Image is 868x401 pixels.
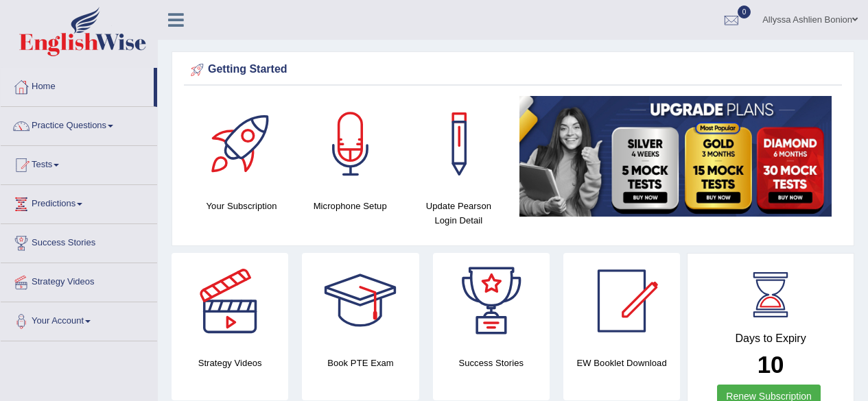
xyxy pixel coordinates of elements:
[1,185,157,219] a: Predictions
[1,263,157,297] a: Strategy Videos
[194,199,289,213] h4: Your Subscription
[187,60,838,80] div: Getting Started
[302,356,419,370] h4: Book PTE Exam
[303,199,397,213] h4: Microphone Setup
[433,356,550,370] h4: Success Stories
[703,332,838,345] h4: Days to Expiry
[1,68,154,102] a: Home
[1,302,157,337] a: Your Account
[411,199,506,228] h4: Update Pearson Login Detail
[519,96,832,217] img: small5.jpg
[1,146,157,180] a: Tests
[738,5,751,19] span: 0
[172,356,288,370] h4: Strategy Videos
[758,351,784,378] b: 10
[563,356,680,370] h4: EW Booklet Download
[1,224,157,258] a: Success Stories
[1,107,157,141] a: Practice Questions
